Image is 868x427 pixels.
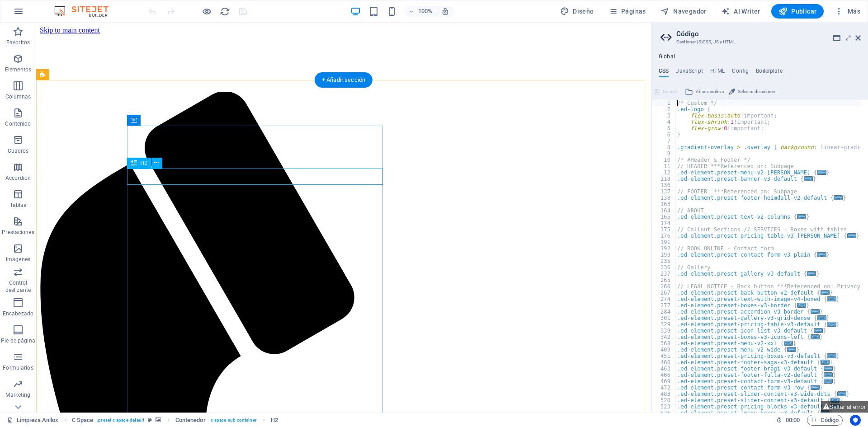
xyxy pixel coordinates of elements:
span: ... [807,271,816,276]
div: 277 [652,302,676,309]
span: ... [787,347,796,352]
div: 368 [652,340,676,347]
div: 460 [652,359,676,366]
p: Contenido [5,120,31,127]
a: Haz clic para cancelar la selección y doble clic para abrir páginas [7,415,59,426]
span: H2 [141,160,147,166]
span: ... [797,303,806,308]
i: Este elemento es un preajuste personalizable [148,418,152,422]
span: Haz clic para seleccionar y doble clic para editar [271,415,278,426]
div: 164 [652,207,676,214]
div: 2 [652,106,676,113]
div: 5 [652,125,676,131]
p: Cuadros [8,147,29,155]
span: ... [811,385,820,390]
div: 1 [652,100,676,106]
span: ... [784,341,793,346]
button: Usercentrics [850,415,861,426]
span: ... [827,353,836,358]
div: 163 [652,201,676,207]
div: 12 [652,169,676,176]
div: 7 [652,138,676,144]
span: ... [824,366,833,371]
span: ... [837,391,846,396]
div: 192 [652,245,676,252]
div: 9 [652,150,676,157]
img: Editor Logo [52,6,120,17]
h2: Código [676,30,861,38]
nav: breadcrumb [72,415,278,426]
button: Saltar al error [821,401,868,413]
i: Volver a cargar página [220,6,230,17]
div: 118 [652,176,676,182]
div: 10 [652,157,676,163]
i: Al redimensionar, ajustar el nivel de zoom automáticamente para ajustarse al dispositivo elegido. [441,7,449,15]
span: Publicar [778,7,817,16]
div: 301 [652,315,676,321]
div: 409 [652,347,676,353]
span: . preset-c-space-default [97,415,144,426]
span: ... [804,176,813,181]
div: 165 [652,214,676,220]
span: : [792,417,793,423]
div: 466 [652,372,676,378]
span: ... [821,290,830,295]
span: Más [835,7,860,16]
div: 483 [652,391,676,397]
div: 235 [652,258,676,264]
span: Selector de colores [738,86,775,97]
div: 267 [652,290,676,296]
div: 3 [652,113,676,119]
span: Haz clic para seleccionar y doble clic para editar [175,415,206,426]
span: ... [817,170,826,175]
span: ... [797,214,806,219]
div: 11 [652,163,676,169]
span: ... [827,296,836,301]
div: 8 [652,144,676,150]
button: Haz clic para salir del modo de previsualización y seguir editando [201,6,212,17]
span: ... [811,309,820,314]
button: Diseño [557,4,598,19]
div: 193 [652,252,676,258]
h4: JavaScript [676,68,703,78]
h3: Gestionar (S)CSS, JS y HTML [676,38,843,46]
span: ... [834,195,843,200]
div: 236 [652,264,676,271]
p: Marketing [5,391,30,399]
div: 523 [652,404,676,410]
span: ... [830,398,840,403]
div: 6 [652,131,676,138]
button: reload [219,6,230,17]
div: 266 [652,283,676,290]
div: 342 [652,334,676,340]
div: 138 [652,195,676,201]
button: Selector de colores [727,86,776,97]
h4: HTML [710,68,725,78]
button: Código [807,415,843,426]
div: 136 [652,182,676,188]
span: ... [817,252,826,257]
span: ... [824,372,833,377]
div: 451 [652,353,676,359]
div: 520 [652,397,676,404]
button: Páginas [605,4,650,19]
span: ... [811,334,820,339]
div: 176 [652,233,676,239]
div: 329 [652,321,676,328]
span: ... [817,315,826,320]
button: AI Writer [717,4,764,19]
div: 526 [652,410,676,416]
span: ... [827,322,836,327]
button: Añadir archivo [684,86,726,97]
span: ... [821,360,830,365]
div: 463 [652,366,676,372]
span: 00 00 [786,415,800,426]
div: Diseño (Ctrl+Alt+Y) [557,4,598,19]
i: Este elemento contiene un fondo [156,418,161,422]
p: Columnas [5,93,31,100]
p: Encabezado [3,310,33,317]
div: 284 [652,309,676,315]
span: Haz clic para seleccionar y doble clic para editar [72,415,94,426]
span: . c-space-sub-container [209,415,257,426]
span: ... [824,379,833,384]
